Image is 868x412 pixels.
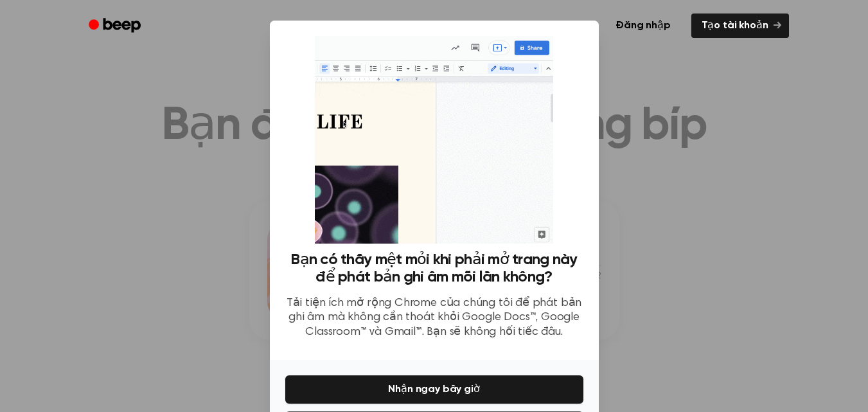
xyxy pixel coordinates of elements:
font: Nhận ngay bây giờ [388,384,479,395]
font: Tạo tài khoản [702,21,768,31]
font: Đăng nhập [616,21,671,31]
a: Đăng nhập [603,11,684,40]
a: Tạo tài khoản [691,13,789,38]
font: Tải tiện ích mở rộng Chrome của chúng tôi để phát bản ghi âm mà không cần thoát khỏi Google Docs™... [287,298,581,338]
a: Tiếng bíp [80,13,152,39]
button: Nhận ngay bây giờ [285,375,583,404]
img: Tiện ích mở rộng tiếng bíp đang hoạt động [315,36,553,244]
font: Bạn có thấy mệt mỏi khi phải mở trang này để phát bản ghi âm mỗi lần không? [290,252,577,285]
